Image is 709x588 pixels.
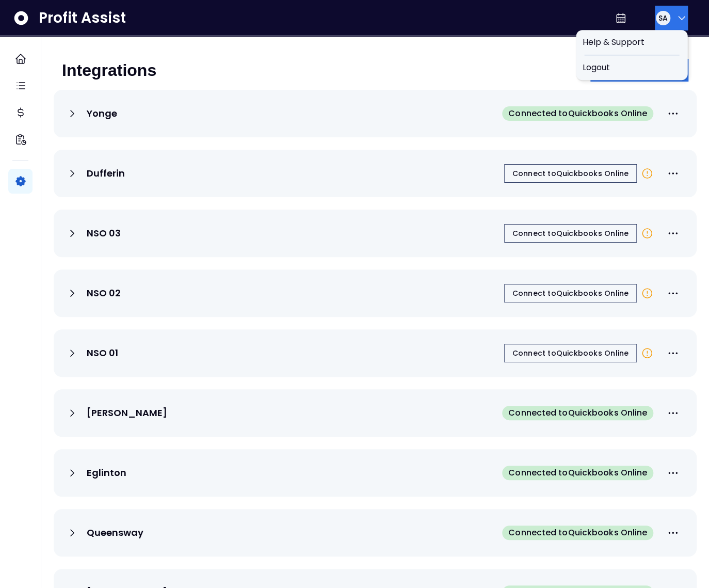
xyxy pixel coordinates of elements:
p: Queensway [87,527,143,539]
span: Connected to Quickbooks Online [508,407,647,419]
span: Connect to Quickbooks Online [512,348,629,358]
button: Connect toQuickbooks Online [504,284,637,303]
span: Help & Support [582,36,681,49]
button: Connect toQuickbooks Online [504,164,637,183]
button: Connect toQuickbooks Online [504,224,637,243]
span: Connect to Quickbooks Online [512,288,629,298]
button: More options [662,162,684,185]
button: Connect toQuickbooks Online [504,344,637,362]
button: More options [662,282,684,305]
span: Connect to Quickbooks Online [512,228,629,239]
p: [PERSON_NAME] [87,407,167,419]
span: Connected to Quickbooks Online [508,107,647,120]
button: More options [662,342,684,364]
span: Logout [582,61,681,74]
button: More options [662,521,684,544]
span: Profit Assist [39,9,126,27]
p: NSO 02 [87,287,121,299]
span: Connected to Quickbooks Online [508,467,647,479]
span: Connected to Quickbooks Online [508,527,647,539]
p: Yonge [87,107,117,120]
button: More options [662,222,684,245]
p: Eglinton [87,467,126,479]
button: More options [662,402,684,424]
p: NSO 01 [87,347,118,359]
p: NSO 03 [87,227,121,240]
button: More options [662,102,684,125]
button: More options [662,462,684,484]
p: Dufferin [87,167,125,180]
span: Connect to Quickbooks Online [512,168,629,179]
span: SA [658,13,668,23]
p: Integrations [62,60,156,81]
